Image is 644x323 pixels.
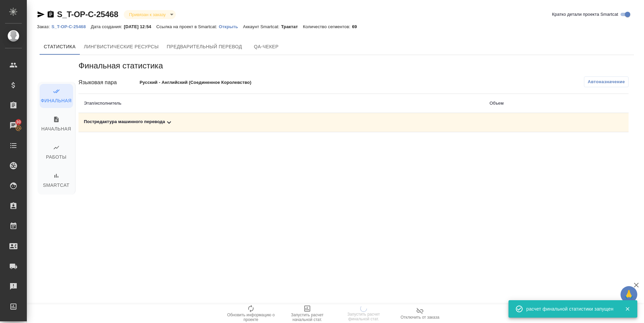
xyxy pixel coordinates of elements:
[37,24,51,29] p: Заказ:
[2,117,25,134] a: 30
[12,119,25,125] span: 30
[91,24,124,29] p: Дата создания:
[44,88,69,105] span: Финальная
[84,43,159,51] span: Лингвистические ресурсы
[484,94,585,113] th: Объем
[588,78,625,85] span: Автоназначение
[243,24,281,29] p: Аккаунт Smartcat:
[51,23,91,29] a: S_T-OP-C-25468
[78,78,140,87] div: Языковая пара
[352,24,362,29] p: 69
[552,11,618,18] span: Кратко детали проекта Smartcat
[124,24,156,29] p: [DATE] 12:54
[140,79,262,86] p: Русский - Английский (Соединенное Королевство)
[44,172,69,190] span: Smartcat
[303,24,352,29] p: Количество сегментов:
[621,286,637,303] button: 🙏
[78,94,484,113] th: Этап/исполнитель
[584,76,629,87] button: Автоназначение
[219,24,243,29] p: Открыть
[167,43,242,51] span: Предварительный перевод
[44,43,76,51] span: Cтатистика
[44,144,69,161] span: Работы
[621,306,634,312] button: Закрыть
[250,43,282,51] span: QA-чекер
[281,24,303,29] p: Трактат
[124,10,176,19] div: Привязан к заказу
[47,10,55,18] button: Скопировать ссылку
[623,287,635,302] span: 🙏
[44,116,69,133] span: Начальная
[526,306,615,312] div: расчет финальной статистики запущен
[127,12,168,17] button: Привязан к заказу
[219,23,243,29] a: Открыть
[37,10,45,18] button: Скопировать ссылку для ЯМессенджера
[51,24,91,29] p: S_T-OP-C-25468
[84,118,479,126] div: Toggle Row Expanded
[156,24,219,29] p: Ссылка на проект в Smartcat:
[57,10,118,19] a: S_T-OP-C-25468
[78,60,629,71] h5: Финальная статистика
